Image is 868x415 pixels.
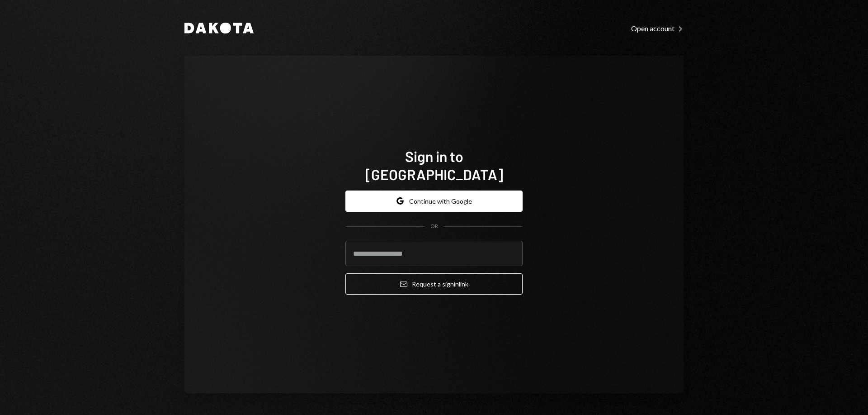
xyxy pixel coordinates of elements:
[345,191,523,212] button: Continue with Google
[631,24,684,33] div: Open account
[505,248,515,259] keeper-lock: Open Keeper Popup
[430,223,438,230] div: OR
[631,23,684,33] a: Open account
[345,273,523,295] button: Request a signinlink
[345,147,523,183] h1: Sign in to [GEOGRAPHIC_DATA]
